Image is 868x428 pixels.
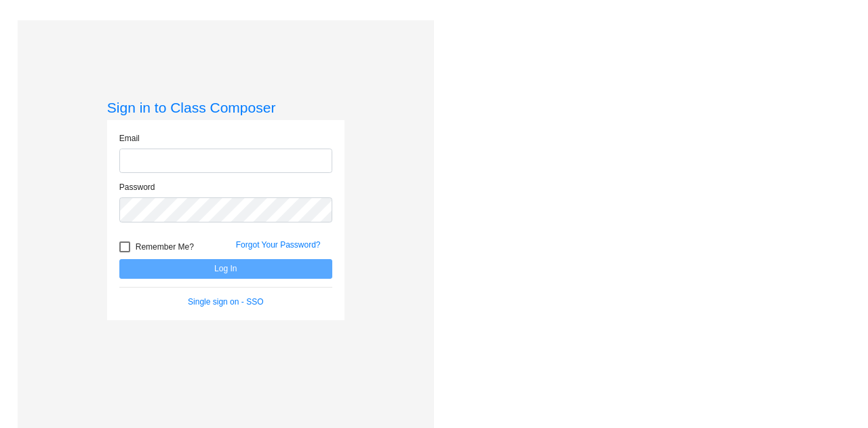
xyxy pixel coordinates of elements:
span: Remember Me? [136,239,194,255]
a: Forgot Your Password? [236,240,321,250]
h3: Sign in to Class Composer [107,99,344,116]
label: Password [119,181,155,193]
a: Single sign on - SSO [188,297,263,307]
label: Email [119,132,140,144]
button: Log In [119,259,332,279]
